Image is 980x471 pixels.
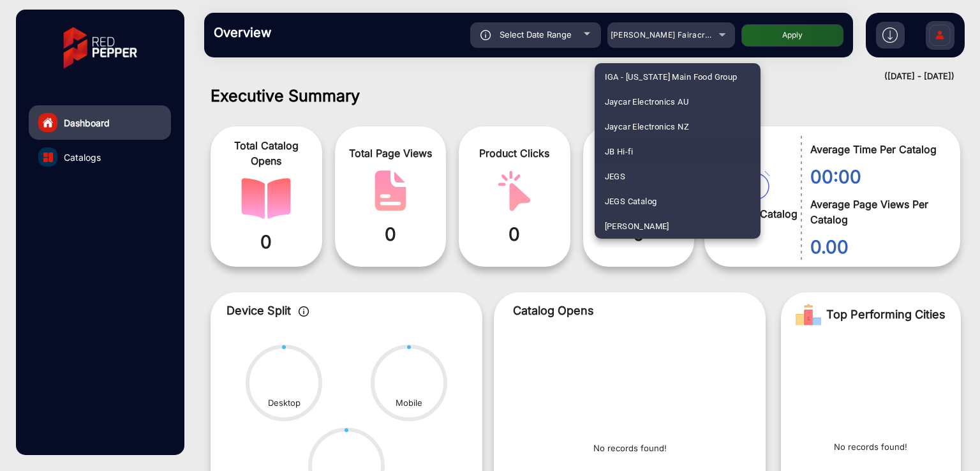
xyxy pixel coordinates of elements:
span: Jaycar Electronics AU [605,89,689,114]
span: Jaycar Electronics NZ [605,114,690,139]
span: JB Hi-fi [605,139,634,164]
span: [PERSON_NAME] [605,214,669,239]
span: IGA - [US_STATE] Main Food Group [605,64,738,89]
span: JEGS Catalog [605,189,657,214]
span: JEGS [605,164,626,189]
